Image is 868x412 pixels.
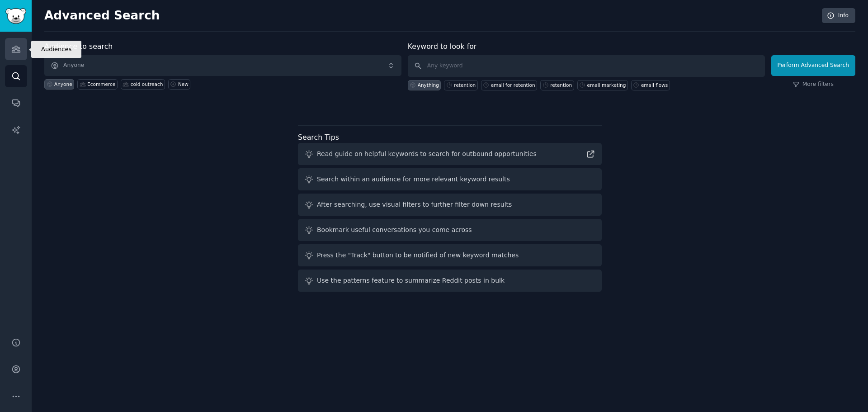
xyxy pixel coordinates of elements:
[793,81,834,89] a: More filters
[44,9,817,23] h2: Advanced Search
[822,8,855,24] a: Info
[317,175,510,184] div: Search within an audience for more relevant keyword results
[408,55,765,77] input: Any keyword
[587,82,626,88] div: email marketing
[418,82,439,88] div: Anything
[317,200,512,209] div: After searching, use visual filters to further filter down results
[5,8,26,24] img: GummySearch logo
[771,55,855,76] button: Perform Advanced Search
[178,81,189,87] div: New
[317,149,537,159] div: Read guide on helpful keywords to search for outbound opportunities
[87,81,115,87] div: Ecommerce
[44,55,401,76] button: Anyone
[317,276,505,285] div: Use the patterns feature to summarize Reddit posts in bulk
[168,79,190,90] a: New
[317,251,519,260] div: Press the "Track" button to be notified of new keyword matches
[131,81,163,87] div: cold outreach
[454,82,476,88] div: retention
[298,133,339,142] label: Search Tips
[408,42,477,51] label: Keyword to look for
[550,82,572,88] div: retention
[491,82,535,88] div: email for retention
[44,42,113,51] label: Audience to search
[641,82,668,88] div: email flows
[54,81,72,87] div: Anyone
[317,225,472,235] div: Bookmark useful conversations you come across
